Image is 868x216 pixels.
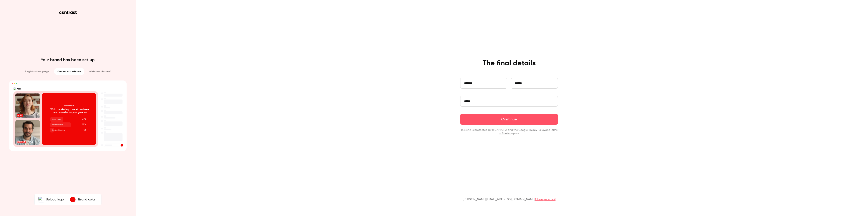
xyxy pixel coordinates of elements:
[41,57,95,62] p: Your brand has been set up
[38,197,44,202] img: Kixie
[463,197,556,202] p: [PERSON_NAME][EMAIL_ADDRESS][DOMAIN_NAME]
[22,68,52,75] li: Registration page
[78,197,95,202] p: Brand color
[460,128,558,136] p: This site is protected by reCAPTCHA and the Google and apply.
[483,59,536,68] h4: The final details
[460,114,558,125] button: Continue
[528,129,545,131] a: Privacy Policy
[54,68,84,75] li: Viewer experience
[66,195,100,204] button: Brand color
[35,195,66,204] label: KixieUpload logo
[86,68,114,75] li: Webinar channel
[535,198,556,201] a: Change email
